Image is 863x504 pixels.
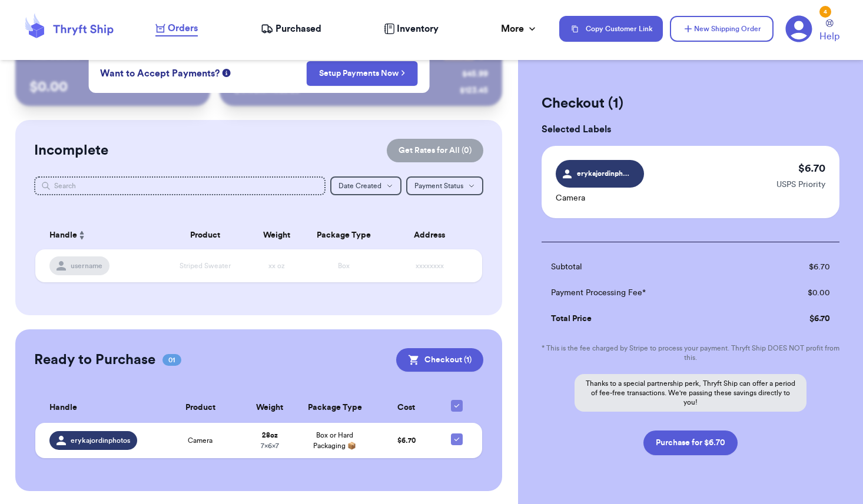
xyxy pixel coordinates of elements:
[798,160,825,176] p: $ 6.70
[760,280,839,306] td: $ 0.00
[542,254,761,280] td: Subtotal
[338,182,381,189] span: Date Created
[161,221,250,249] th: Product
[296,393,374,423] th: Package Type
[501,22,538,36] div: More
[776,179,825,191] p: USPS Priority
[304,221,384,249] th: Package Type
[785,15,812,42] a: 4
[406,176,483,195] button: Payment Status
[162,354,181,366] span: 01
[276,22,321,36] span: Purchased
[396,348,483,372] button: Checkout (1)
[49,402,77,414] span: Handle
[268,262,285,269] span: xx oz
[49,229,77,242] span: Handle
[556,192,644,204] p: Camera
[542,280,761,306] td: Payment Processing Fee*
[188,436,213,445] span: Camera
[168,21,198,35] span: Orders
[157,393,244,423] th: Product
[460,85,488,96] div: $ 123.45
[384,221,482,249] th: Address
[577,168,633,179] span: erykajordinphotos
[819,6,831,18] div: 4
[180,262,231,269] span: Striped Sweater
[313,432,356,449] span: Box or Hard Packaging 📦
[559,16,663,42] button: Copy Customer Link
[319,68,406,79] a: Setup Payments Now
[542,306,761,332] td: Total Price
[338,262,350,269] span: Box
[34,176,326,195] input: Search
[819,29,839,44] span: Help
[575,374,806,412] p: Thanks to a special partnership perk, Thryft Ship can offer a period of fee-free transactions. We...
[34,351,155,369] h2: Ready to Purchase
[384,22,439,36] a: Inventory
[262,432,278,439] strong: 28 oz
[330,176,401,195] button: Date Created
[155,21,198,36] a: Orders
[462,68,488,80] div: $ 45.99
[29,78,196,96] p: $ 0.00
[250,221,304,249] th: Weight
[261,22,321,36] a: Purchased
[542,94,839,113] h2: Checkout ( 1 )
[71,436,130,445] span: erykajordinphotos
[34,141,108,160] h2: Incomplete
[397,22,439,36] span: Inventory
[261,442,279,449] span: 7 x 6 x 7
[397,437,416,444] span: $ 6.70
[244,393,296,423] th: Weight
[307,61,418,86] button: Setup Payments Now
[819,19,839,44] a: Help
[542,343,839,362] p: * This is the fee charged by Stripe to process your payment. Thryft Ship DOES NOT profit from this.
[77,228,87,242] button: Sort ascending
[100,66,220,81] span: Want to Accept Payments?
[760,254,839,280] td: $ 6.70
[670,16,774,42] button: New Shipping Order
[387,139,483,162] button: Get Rates for All (0)
[374,393,439,423] th: Cost
[643,430,738,455] button: Purchase for $6.70
[760,306,839,332] td: $ 6.70
[71,261,102,271] span: username
[542,122,839,136] h3: Selected Labels
[416,262,444,269] span: xxxxxxxx
[414,182,463,189] span: Payment Status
